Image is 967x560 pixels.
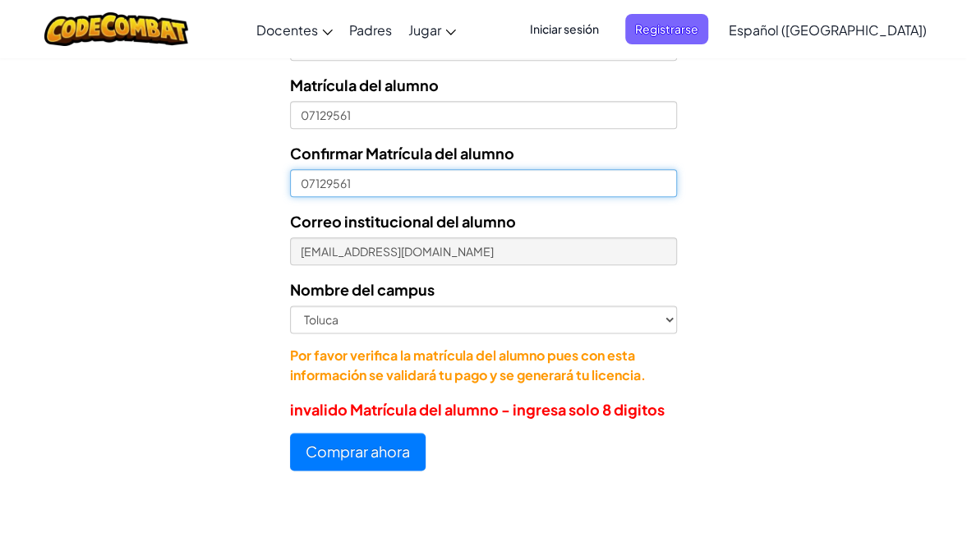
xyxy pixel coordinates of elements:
label: Nombre del campus [290,278,435,301]
p: Por favor verifica la matrícula del alumno pues con esta información se validará tu pago y se gen... [290,346,677,385]
button: Registrarse [625,14,708,44]
p: invalido Matrícula del alumno - ingresa solo 8 digitos [290,397,677,421]
button: Iniciar sesión [520,14,609,44]
a: Español ([GEOGRAPHIC_DATA]) [721,7,935,52]
label: Correo institucional del alumno [290,209,516,233]
span: Docentes [256,21,318,39]
span: Español ([GEOGRAPHIC_DATA]) [729,21,927,39]
label: Confirmar Matrícula del alumno [290,141,514,165]
label: Matrícula del alumno [290,73,439,97]
img: CodeCombat logo [44,12,188,46]
a: Padres [341,7,400,52]
span: Jugar [408,21,441,39]
button: Comprar ahora [290,433,426,470]
a: Docentes [248,7,341,52]
a: Jugar [400,7,464,52]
